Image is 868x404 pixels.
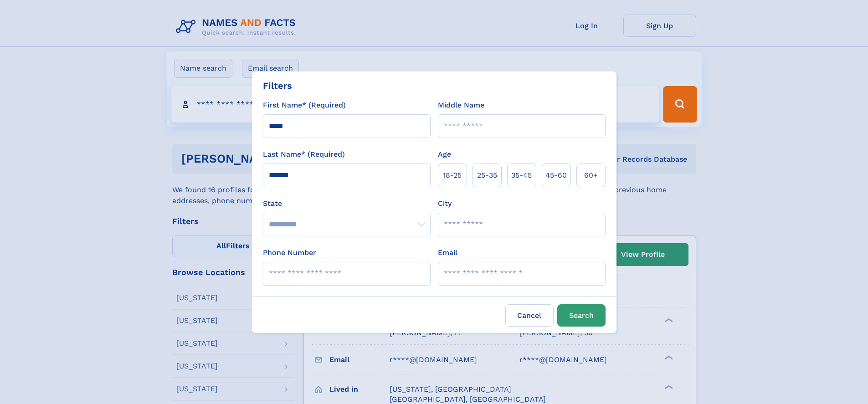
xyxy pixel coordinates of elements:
[511,170,532,181] span: 35‑45
[438,149,451,160] label: Age
[263,149,345,160] label: Last Name* (Required)
[263,247,316,258] label: Phone Number
[263,79,292,92] div: Filters
[557,304,606,327] button: Search
[263,100,346,111] label: First Name* (Required)
[477,170,497,181] span: 25‑35
[438,198,452,209] label: City
[505,304,554,327] label: Cancel
[263,198,431,209] label: State
[438,247,457,258] label: Email
[443,170,462,181] span: 18‑25
[584,170,598,181] span: 60+
[545,170,567,181] span: 45‑60
[438,100,484,111] label: Middle Name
